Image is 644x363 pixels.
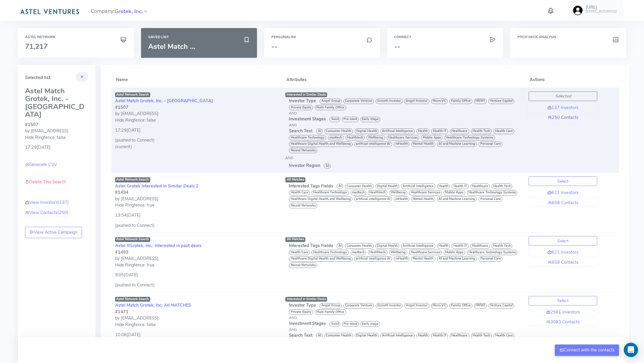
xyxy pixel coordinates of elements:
[289,256,352,262] span: Healthcare Digital Health and Wellbeing
[337,184,343,189] span: AI
[444,250,465,255] span: Mobile Apps
[25,122,88,128] div: #1507
[25,179,66,185] a: Delete This Search
[479,256,502,262] span: Personal Care
[115,315,278,322] div: by [EMAIL_ADDRESS]
[529,296,597,305] button: Select
[25,199,69,206] a: View Investors(137)
[389,190,408,196] span: Wellbeing
[315,105,346,110] span: Multi Family Office
[555,345,619,356] button: Connect with the contacts
[411,142,435,147] span: Mental Health
[289,142,352,147] span: Healthcare Digital Health and Wellbeing
[115,202,278,209] div: Hide Ringfence: true
[354,256,392,262] span: artificial intelligence AI
[91,5,148,16] span: Company:
[488,303,515,308] span: Venture Capital
[449,303,472,308] span: Family Office
[431,333,448,338] span: Health IT
[25,75,88,80] h5: Selected list:
[289,111,521,116] div: AND
[329,117,340,122] span: Seed
[25,210,69,216] a: View Contacts(250)
[337,243,343,249] span: AI
[324,163,331,169] span: 10
[115,297,150,302] span: Astel Network Search
[328,135,344,140] span: medtech
[287,297,326,301] span: Interested in Similar Deals
[555,93,571,99] i: Selected
[289,128,312,134] span: Search Text
[351,250,366,255] span: medtech
[289,302,316,308] span: Investor Type
[289,263,317,268] span: Neural Networks
[394,42,400,51] span: --
[287,177,304,182] span: All Matches
[289,309,313,315] span: Private Equity
[366,135,385,140] span: Wellbeing
[437,184,450,189] span: Health
[115,144,278,150] div: (current)
[417,333,430,338] span: Health
[115,262,278,269] div: Hide Ringfence: true
[467,190,518,196] span: Healthcare Technology Systems
[287,237,304,241] span: All Matches
[474,99,487,104] span: HNWI
[289,332,312,338] span: Search Text
[452,243,469,249] span: Health IT
[479,142,502,147] span: Personal Care
[289,315,521,320] div: AND
[289,203,317,208] span: Neural Networks
[437,142,477,147] span: AI and Machine Learning
[444,135,495,140] span: Healthcare Technology Systems
[421,135,442,140] span: Mobile Apps
[115,137,278,144] div: (pushed to Connect)
[529,309,597,316] a: 2561 Investors
[380,128,415,134] span: Artificial Intelligence
[271,42,277,51] span: --
[25,42,48,51] span: 71,217
[529,91,597,101] button: Selected
[25,134,88,141] div: Hide Ringfence: false
[437,243,450,249] span: Health
[289,250,310,255] span: Health Care
[444,190,465,196] span: Mobile Apps
[289,148,317,153] span: Neural Networks
[148,42,195,51] span: Astel Match ...
[529,236,597,246] button: Select
[114,7,143,15] a: Grotek, Inc.
[474,303,487,308] span: HNWI
[470,184,490,189] span: Healthcare
[404,99,429,104] span: Angel Investor
[271,35,373,39] h6: Personalise
[115,189,278,196] div: #1494
[493,333,514,338] span: Health Care
[471,128,492,134] span: Health Tech
[289,105,313,110] span: Private Equity
[25,128,88,134] div: by [EMAIL_ADDRESS]
[394,256,410,262] span: mHealth
[25,87,88,119] h3: Astel Match Grotek, Inc. - [GEOGRAPHIC_DATA]
[115,249,278,256] div: #1493
[470,243,490,249] span: Healthcare
[354,142,392,147] span: artificial intelligence AI
[394,196,410,202] span: mHealth
[376,99,403,104] span: Growth investor
[467,250,518,255] span: Healthcare Technology Systems
[387,135,419,140] span: Healthcare Services
[343,303,374,308] span: Corporate Venture
[529,176,597,186] button: Select
[351,190,366,196] span: medtech
[115,177,150,182] span: Astel Network Search
[431,128,448,134] span: Health IT
[25,141,88,151] div: 17:29[DATE]
[488,99,515,104] span: Venture Capital
[115,117,278,124] div: Hide Ringfence: false
[411,256,435,262] span: Mental Health
[450,333,469,338] span: Healthcare
[282,72,525,88] th: Attributes
[289,320,326,326] span: Investment Stages
[493,128,514,134] span: Health Care
[148,35,250,39] h6: Saved List
[389,250,408,255] span: Wellbeing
